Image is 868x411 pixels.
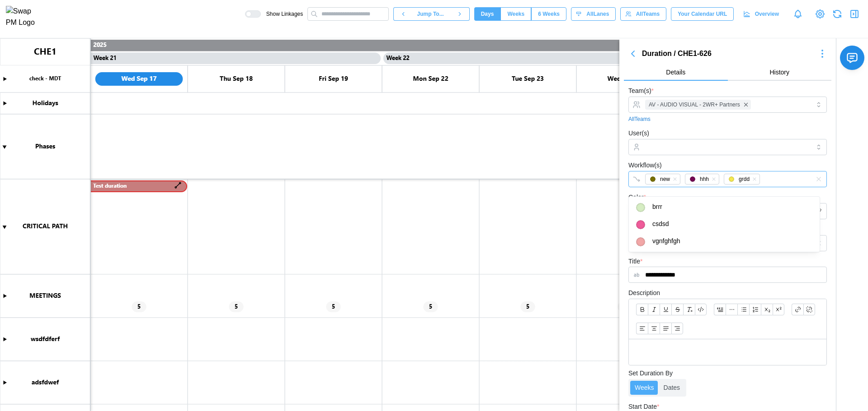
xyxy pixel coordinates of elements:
div: csdsd [652,219,669,229]
button: Subscript [761,304,773,315]
button: Align text: justify [660,323,671,334]
span: All Lanes [586,8,609,20]
span: Details [666,69,685,75]
label: Color [628,193,646,203]
button: Close Drawer [848,8,861,20]
label: User(s) [628,129,649,139]
label: Team(s) [628,86,654,96]
div: hhh [700,175,709,184]
label: Description [628,288,660,298]
span: Overview [755,8,779,20]
span: Weeks [507,8,524,20]
label: Dates [659,381,685,395]
button: Strikethrough [671,304,683,315]
label: Workflow(s) [628,161,662,171]
a: Notifications [790,6,806,22]
button: Refresh Grid [831,8,844,20]
span: AV - AUDIO VISUAL - 2WR+ Partners [649,101,740,109]
span: Jump To... [417,8,444,20]
button: Code [695,304,707,315]
span: Show Linkages [261,10,303,18]
span: 6 Weeks [538,8,560,20]
label: Title [628,257,642,267]
button: Remove link [803,304,815,315]
a: All Teams [628,115,651,124]
div: new [660,175,670,184]
button: Italic [648,304,660,315]
a: View Project [814,8,826,20]
button: Blockquote [714,304,726,315]
label: Weeks [630,381,659,395]
button: Align text: center [648,323,660,334]
span: Days [481,8,494,20]
button: Link [792,304,803,315]
button: Superscript [773,304,784,315]
label: Set Duration By [628,369,673,379]
button: Underline [660,304,671,315]
button: Clear formatting [683,304,695,315]
button: Bold [636,304,648,315]
button: Horizontal line [726,304,737,315]
img: Swap PM Logo [6,6,42,28]
div: Duration / CHE1-626 [642,48,813,60]
div: grdd [739,175,750,184]
button: Align text: right [671,323,683,334]
button: Bullet list [737,304,749,315]
div: vgnfghfgh [652,236,680,246]
div: brrr [652,202,662,212]
span: Your Calendar URL [678,8,727,20]
span: History [769,69,789,75]
button: Ordered list [749,304,761,315]
button: Align text: left [636,323,648,334]
span: All Teams [636,8,660,20]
